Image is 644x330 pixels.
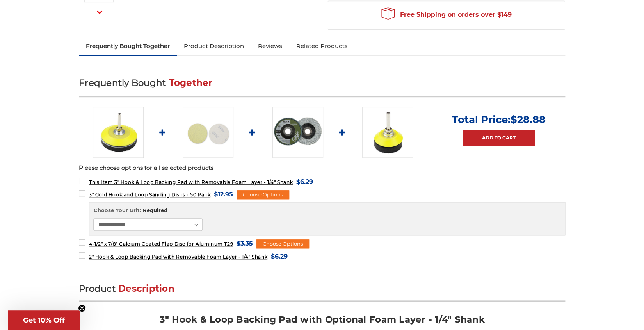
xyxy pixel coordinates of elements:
a: Product Description [177,37,251,55]
strong: This Item: [89,179,114,185]
span: $3.35 [237,238,253,249]
span: Product [79,283,116,294]
a: Add to Cart [463,130,535,146]
span: $6.29 [271,251,288,262]
span: $12.95 [214,189,233,200]
span: 2" Hook & Loop Backing Pad with Removable Foam Layer - 1/4" Shank [89,254,267,260]
div: Choose Options [256,239,309,249]
span: Frequently Bought [79,77,166,88]
button: Close teaser [78,304,86,312]
span: Free Shipping on orders over $149 [381,7,512,23]
div: Get 10% OffClose teaser [8,310,80,330]
span: Together [169,77,213,88]
a: Frequently Bought Together [79,37,177,55]
span: Description [118,283,174,294]
label: Choose Your Grit: [93,207,560,214]
a: Related Products [289,37,355,55]
span: $28.88 [511,113,546,126]
span: 4-1/2" x 7/8" Calcium Coated Flap Disc for Aluminum T29 [89,241,233,247]
a: Reviews [251,37,289,55]
span: 3" Hook & Loop Backing Pad with Removable Foam Layer - 1/4" Shank [89,179,293,185]
div: Choose Options [237,190,289,200]
span: $6.29 [296,177,313,187]
small: Required [142,207,167,213]
p: Total Price: [452,113,546,126]
button: Next [90,4,109,20]
img: Close-up of Empire Abrasives 3-inch hook and loop backing pad with a removable foam layer and 1/4... [93,107,144,158]
span: Get 10% Off [23,316,65,325]
p: Please choose options for all selected products [79,164,565,173]
span: 3" Gold Hook and Loop Sanding Discs - 50 Pack [89,192,210,198]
